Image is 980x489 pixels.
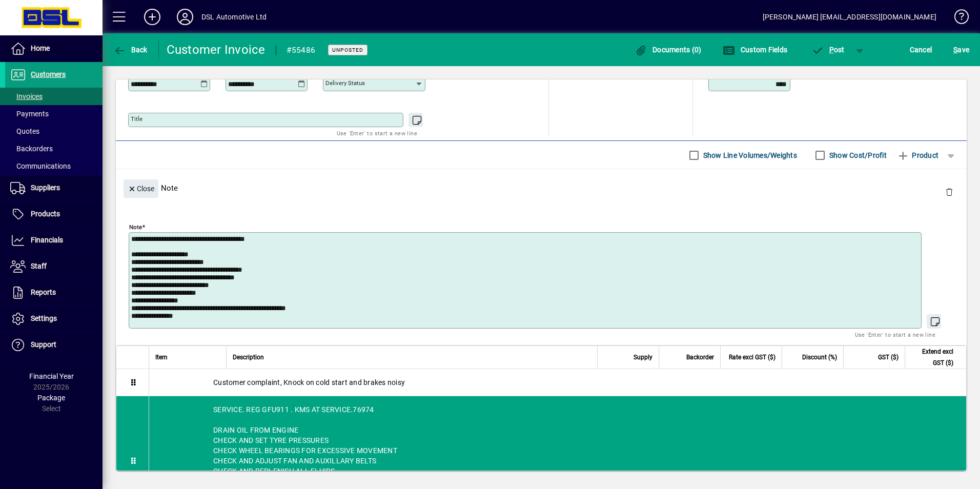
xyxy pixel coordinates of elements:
span: Suppliers [31,184,60,192]
span: ost [811,46,845,54]
a: Home [5,36,103,62]
span: P [829,46,834,54]
label: Show Line Volumes/Weights [701,150,797,160]
span: Financial Year [29,372,74,380]
span: Discount (%) [802,352,837,363]
mat-label: Title [131,115,142,123]
span: Products [31,210,60,218]
span: Backorders [10,145,53,153]
a: Invoices [5,88,103,105]
div: Customer Invoice [167,42,266,58]
a: Suppliers [5,175,103,201]
a: Knowledge Base [947,2,967,35]
span: Extend excl GST ($) [911,346,953,369]
a: Communications [5,157,103,175]
div: Note [116,169,967,207]
a: Quotes [5,123,103,140]
a: Settings [5,306,103,332]
span: Reports [31,288,56,296]
a: Products [5,201,103,227]
a: Staff [5,254,103,279]
button: Delete [937,179,962,204]
a: Payments [5,105,103,123]
span: Communications [10,162,71,170]
span: Cancel [910,42,932,58]
span: Rate excl GST ($) [729,352,775,363]
span: Invoices [10,92,43,100]
div: Customer complaint, Knock on cold start and brakes noisy [149,369,966,396]
div: DSL Automotive Ltd [201,9,267,25]
span: Close [128,180,154,197]
span: Description [233,352,264,363]
mat-hint: Use 'Enter' to start a new line [855,329,935,340]
span: GST ($) [878,352,899,363]
app-page-header-button: Back [103,40,159,59]
button: Documents (0) [632,40,704,59]
a: Support [5,332,103,358]
div: #55486 [287,42,316,58]
button: Post [806,40,850,59]
div: [PERSON_NAME] [EMAIL_ADDRESS][DOMAIN_NAME] [763,9,936,25]
span: Customers [31,70,66,78]
button: Add [136,8,169,26]
span: Home [31,44,50,52]
button: Back [111,40,150,59]
button: Close [124,179,158,198]
span: Product [897,147,938,164]
span: Payments [10,110,49,118]
span: Backorder [686,352,714,363]
span: ave [953,42,969,58]
button: Profile [169,8,201,26]
span: Package [37,394,65,402]
span: Unposted [332,47,363,53]
span: Custom Fields [723,46,787,54]
button: Cancel [907,40,935,59]
span: Documents (0) [635,46,702,54]
app-page-header-button: Close [121,184,161,193]
span: Item [155,352,168,363]
button: Save [951,40,972,59]
button: Custom Fields [720,40,790,59]
span: Support [31,340,56,349]
mat-label: Note [129,223,142,231]
span: S [953,46,957,54]
a: Backorders [5,140,103,157]
label: Show Cost/Profit [827,150,887,160]
button: Product [892,146,944,165]
span: Settings [31,314,57,322]
span: Back [113,46,148,54]
span: Staff [31,262,47,270]
a: Financials [5,228,103,253]
mat-label: Delivery status [325,79,365,87]
span: Financials [31,236,63,244]
span: Supply [634,352,652,363]
span: Quotes [10,127,39,135]
mat-hint: Use 'Enter' to start a new line [337,127,417,139]
app-page-header-button: Delete [937,187,962,196]
a: Reports [5,280,103,305]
